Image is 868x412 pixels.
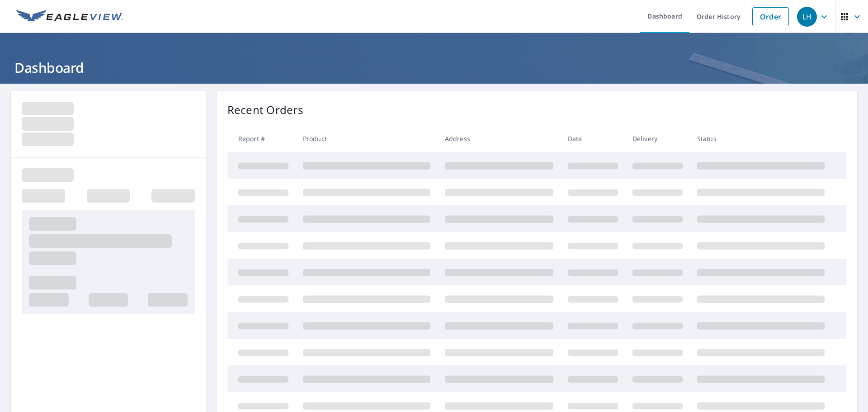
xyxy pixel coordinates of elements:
[752,7,789,26] a: Order
[625,125,690,152] th: Delivery
[11,58,857,77] h1: Dashboard
[16,10,123,24] img: EV Logo
[227,102,303,118] p: Recent Orders
[690,125,832,152] th: Status
[561,125,625,152] th: Date
[296,125,438,152] th: Product
[797,7,817,27] div: LH
[438,125,561,152] th: Address
[227,125,296,152] th: Report #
